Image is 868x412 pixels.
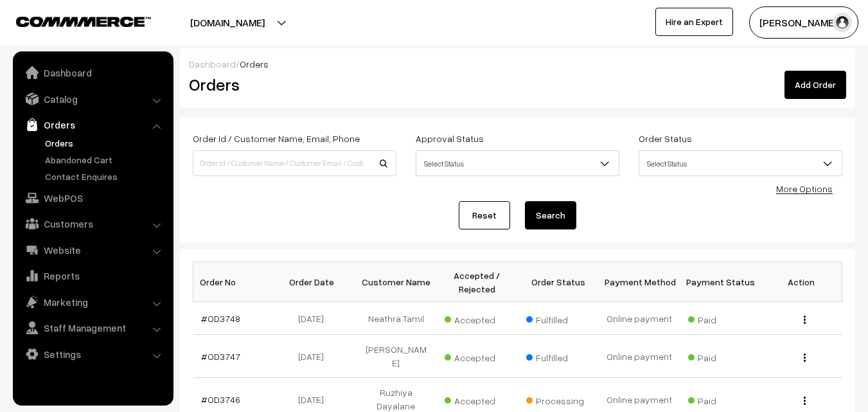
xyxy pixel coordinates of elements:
[201,394,240,405] a: #OD3746
[784,71,846,99] a: Add Order
[776,183,833,194] a: More Options
[201,313,240,324] a: #OD3748
[688,348,752,364] span: Paid
[145,6,310,39] button: [DOMAIN_NAME]
[526,310,590,327] span: Fulfilled
[201,351,240,362] a: #OD3747
[804,397,806,405] img: Menu
[655,8,733,36] a: Hire an Expert
[416,150,619,176] span: Select Status
[16,316,169,339] a: Staff Management
[688,391,752,408] span: Paid
[804,354,806,362] img: Menu
[599,335,680,378] td: Online payment
[42,136,169,150] a: Orders
[274,302,355,335] td: [DATE]
[761,262,842,302] th: Action
[193,262,274,302] th: Order No
[193,150,396,176] input: Order Id / Customer Name / Customer Email / Customer Phone
[16,264,169,287] a: Reports
[16,291,169,314] a: Marketing
[16,238,169,262] a: Website
[445,348,509,364] span: Accepted
[639,150,842,176] span: Select Status
[416,132,484,145] label: Approval Status
[526,348,590,364] span: Fulfilled
[16,343,169,366] a: Settings
[16,87,169,111] a: Catalog
[16,186,169,210] a: WebPOS
[599,302,680,335] td: Online payment
[274,335,355,378] td: [DATE]
[355,302,436,335] td: Neathra Tamil
[833,13,852,32] img: user
[416,152,619,175] span: Select Status
[16,13,128,28] a: COMMMERCE
[680,262,761,302] th: Payment Status
[189,75,395,94] h2: Orders
[749,6,858,39] button: [PERSON_NAME]
[355,262,436,302] th: Customer Name
[518,262,599,302] th: Order Status
[445,310,509,327] span: Accepted
[436,262,517,302] th: Accepted / Rejected
[42,153,169,166] a: Abandoned Cart
[189,58,236,69] a: Dashboard
[16,113,169,136] a: Orders
[274,262,355,302] th: Order Date
[459,201,510,229] a: Reset
[355,335,436,378] td: [PERSON_NAME]
[240,58,269,69] span: Orders
[16,212,169,235] a: Customers
[42,170,169,183] a: Contact Enquires
[525,201,576,229] button: Search
[599,262,680,302] th: Payment Method
[445,391,509,408] span: Accepted
[639,152,842,175] span: Select Status
[193,132,360,145] label: Order Id / Customer Name, Email, Phone
[16,17,151,26] img: COMMMERCE
[688,310,752,327] span: Paid
[639,132,692,145] label: Order Status
[16,61,169,84] a: Dashboard
[804,316,806,324] img: Menu
[526,391,590,408] span: Processing
[189,57,846,71] div: /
